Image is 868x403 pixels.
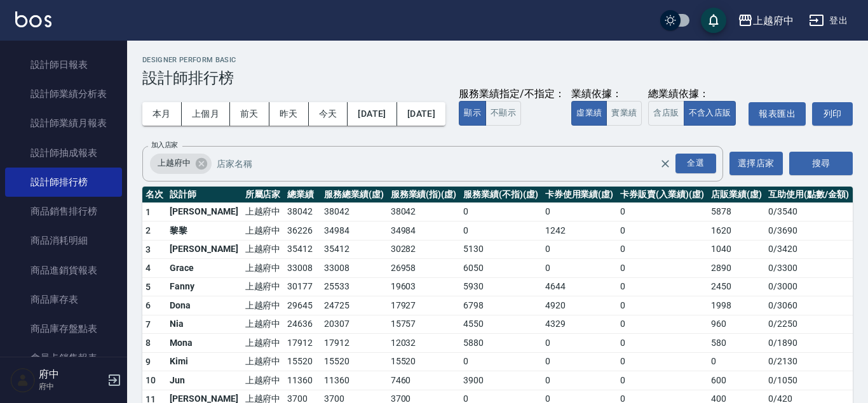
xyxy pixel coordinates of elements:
div: 總業績依據： [648,88,742,101]
td: 25533 [321,277,388,296]
td: 4329 [542,315,618,334]
h3: 設計師排行榜 [142,69,853,87]
td: 0 [460,221,542,241]
td: 0 [617,259,708,278]
td: 0 [708,352,765,371]
td: 上越府中 [242,277,284,296]
td: 17912 [321,334,388,353]
span: 上越府中 [150,157,198,169]
td: 0 [617,277,708,296]
td: 33008 [321,259,388,278]
td: 5930 [460,277,542,296]
img: Logo [15,11,51,27]
td: 0 [542,259,618,278]
td: 20307 [321,315,388,334]
td: 6798 [460,296,542,315]
td: 34984 [388,221,460,241]
td: 0 [617,334,708,353]
td: 0 [617,240,708,259]
a: 設計師日報表 [5,50,122,79]
th: 卡券販賣(入業績)(虛) [617,187,708,203]
td: 1242 [542,221,618,241]
p: 府中 [39,381,104,392]
td: 7460 [388,371,460,390]
td: 19603 [388,277,460,296]
button: 登出 [804,9,853,32]
td: 15520 [388,352,460,371]
td: [PERSON_NAME] [166,240,241,259]
td: 600 [708,371,765,390]
td: 0 [617,202,708,221]
td: 1998 [708,296,765,315]
button: save [701,8,726,33]
button: 報表匯出 [749,102,806,126]
td: 11360 [321,371,388,390]
button: 虛業績 [571,101,607,126]
div: 上越府中 [753,13,794,29]
td: 1040 [708,240,765,259]
td: 24636 [284,315,321,334]
a: 設計師抽成報表 [5,138,122,168]
td: 0 / 3000 [765,277,853,296]
span: 3 [146,244,151,254]
td: 3900 [460,371,542,390]
td: Kimi [166,352,241,371]
div: 業績依據： [571,88,642,101]
td: Fanny [166,277,241,296]
a: 設計師排行榜 [5,168,122,197]
a: 商品庫存表 [5,285,122,314]
a: 商品進銷貨報表 [5,256,122,285]
th: 設計師 [166,187,241,203]
td: 5878 [708,202,765,221]
button: [DATE] [348,102,397,126]
button: 不顯示 [485,101,521,126]
td: 0 / 3060 [765,296,853,315]
td: 0 [542,202,618,221]
td: Jun [166,371,241,390]
a: 商品庫存盤點表 [5,314,122,343]
button: 搜尋 [789,152,853,175]
td: 5130 [460,240,542,259]
span: 2 [146,225,151,235]
button: 本月 [142,102,182,126]
td: 0 [617,296,708,315]
td: 30282 [388,240,460,259]
th: 卡券使用業績(虛) [542,187,618,203]
td: 0 [460,202,542,221]
td: 0 / 3300 [765,259,853,278]
td: 上越府中 [242,352,284,371]
div: 上越府中 [150,154,212,174]
td: 0 [460,352,542,371]
td: 11360 [284,371,321,390]
button: Clear [656,155,674,173]
div: 全選 [675,154,716,173]
th: 名次 [142,187,166,203]
td: 4550 [460,315,542,334]
input: 店家名稱 [214,152,682,175]
td: 29645 [284,296,321,315]
td: 上越府中 [242,315,284,334]
td: 0 [542,240,618,259]
td: 0 [542,334,618,353]
td: 0 / 1050 [765,371,853,390]
td: 上越府中 [242,296,284,315]
th: 所屬店家 [242,187,284,203]
a: 商品消耗明細 [5,226,122,255]
th: 店販業績(虛) [708,187,765,203]
h2: Designer Perform Basic [142,56,853,64]
td: 17927 [388,296,460,315]
td: 0 [617,371,708,390]
td: 0 / 2250 [765,315,853,334]
td: 2450 [708,277,765,296]
button: 不含入店販 [684,101,736,126]
td: 上越府中 [242,240,284,259]
td: 0 / 3690 [765,221,853,241]
button: [DATE] [397,102,445,126]
td: 1620 [708,221,765,241]
button: 昨天 [269,102,309,126]
td: 4644 [542,277,618,296]
label: 加入店家 [151,140,178,150]
td: 0 [617,221,708,241]
td: 0 [542,352,618,371]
